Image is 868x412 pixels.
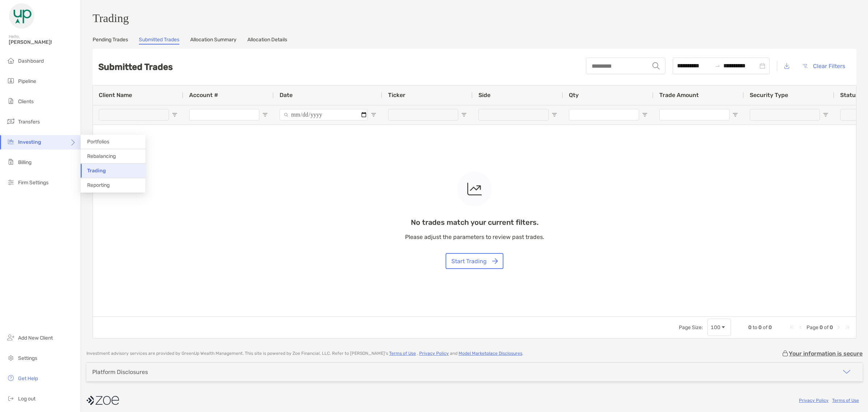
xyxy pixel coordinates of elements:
[7,333,15,342] img: add_new_client icon
[190,37,237,45] a: Allocation Summary
[405,218,544,227] p: No trades match your current filters.
[87,153,116,159] span: Rebalancing
[93,12,856,25] h3: Trading
[87,182,110,188] span: Reporting
[467,180,482,198] img: empty state icon
[86,392,119,409] img: company logo
[86,351,523,356] p: Investment advisory services are provided by GreenUp Wealth Management . This site is powered by ...
[758,324,762,331] span: 0
[748,324,752,331] span: 0
[7,178,15,186] img: firm-settings icon
[92,369,148,375] div: Platform Disclosures
[679,324,703,331] div: Page Size:
[18,119,40,125] span: Transfers
[763,324,767,331] span: of
[797,58,851,74] button: Clear Filters
[9,3,35,29] img: Zoe Logo
[830,324,833,331] span: 0
[247,37,287,45] a: Allocation Details
[18,396,35,402] span: Log out
[459,351,522,356] a: Model Marketplace Disclosures
[799,398,829,403] a: Privacy Policy
[836,324,842,330] div: Next Page
[711,324,720,331] div: 100
[789,350,863,357] p: Your information is secure
[798,324,804,330] div: Previous Page
[18,335,53,341] span: Add New Client
[7,117,15,126] img: transfers icon
[715,63,720,69] span: swap-right
[753,324,757,331] span: to
[832,398,859,403] a: Terms of Use
[18,139,41,145] span: Investing
[18,159,31,165] span: Billing
[18,98,34,105] span: Clients
[18,355,37,361] span: Settings
[7,56,15,65] img: dashboard icon
[803,64,808,68] img: button icon
[707,319,731,336] div: Page Size
[769,324,772,331] span: 0
[93,37,128,45] a: Pending Trades
[18,78,36,84] span: Pipeline
[7,353,15,362] img: settings icon
[807,324,818,331] span: Page
[18,58,44,64] span: Dashboard
[492,258,498,264] img: button icon
[9,39,76,45] span: [PERSON_NAME]!
[139,37,179,45] a: Submitted Trades
[715,63,720,69] span: to
[419,351,449,356] a: Privacy Policy
[7,394,15,403] img: logout icon
[87,139,109,145] span: Portfolios
[7,76,15,85] img: pipeline icon
[789,324,795,330] div: First Page
[824,324,829,331] span: of
[98,62,173,72] h2: Submitted Trades
[87,168,106,174] span: Trading
[820,324,823,331] span: 0
[844,324,850,330] div: Last Page
[7,137,15,146] img: investing icon
[389,351,416,356] a: Terms of Use
[405,232,544,241] p: Please adjust the parameters to review past trades.
[7,97,15,105] img: clients icon
[652,62,660,70] img: input icon
[446,253,503,269] button: Start Trading
[842,367,851,376] img: icon arrow
[7,374,15,382] img: get-help icon
[18,180,48,186] span: Firm Settings
[18,375,38,382] span: Get Help
[7,157,15,166] img: billing icon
